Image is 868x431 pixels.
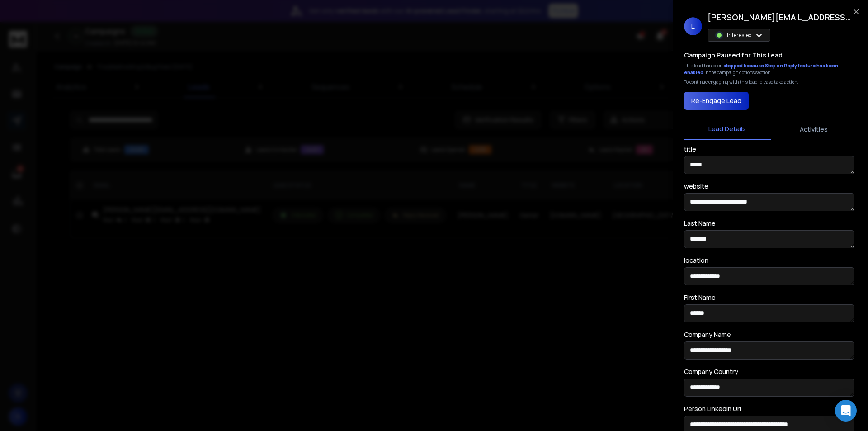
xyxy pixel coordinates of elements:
[684,406,741,412] label: Person Linkedin Url
[684,369,738,375] label: Company Country
[684,294,716,301] label: First Name
[684,257,708,264] label: location
[684,62,838,76] span: stopped because Stop on Reply feature has been enabled
[835,400,857,422] div: Open Intercom Messenger
[684,17,702,35] span: L
[684,183,708,189] label: website
[708,11,852,24] h1: [PERSON_NAME][EMAIL_ADDRESS][DOMAIN_NAME]
[684,220,716,227] label: Last Name
[684,332,731,338] label: Company Name
[727,32,752,39] p: Interested
[684,92,749,110] button: Re-Engage Lead
[684,119,771,140] button: Lead Details
[684,62,857,76] div: This lead has been in the campaign options section.
[771,119,858,139] button: Activities
[684,51,783,60] h3: Campaign Paused for This Lead
[684,146,696,152] label: title
[684,79,798,85] p: To continue engaging with this lead, please take action.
